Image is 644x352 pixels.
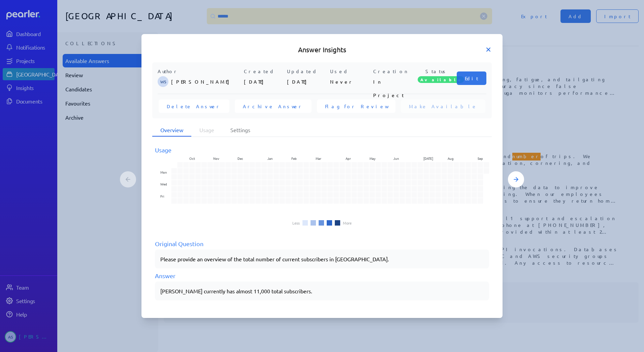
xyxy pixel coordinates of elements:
[160,194,164,199] text: Fri
[243,103,303,110] span: Archive Answer
[401,99,485,113] button: Make Available
[191,124,222,137] li: Usage
[237,156,243,161] text: Dec
[171,75,241,88] p: [PERSON_NAME]
[457,71,486,85] button: Edit
[222,124,258,137] li: Settings
[346,156,351,161] text: Apr
[158,68,241,75] p: Author
[423,156,433,161] text: [DATE]
[316,156,321,161] text: Mar
[244,75,284,88] p: [DATE]
[393,156,399,161] text: Jun
[160,182,167,187] text: Wed
[152,45,492,54] h5: Answer Insights
[167,103,221,110] span: Delete Answer
[373,75,414,88] p: In Project
[465,75,478,82] span: Edit
[152,124,191,137] li: Overview
[235,99,312,113] button: Archive Answer
[330,75,371,88] p: Never
[160,255,484,263] p: Please provide an overview of the total number of current subscribers in [GEOGRAPHIC_DATA].
[317,99,395,113] button: Flag for Review
[325,103,387,110] span: Flag for Review
[292,221,300,225] li: Less
[158,76,168,87] span: Wesley Simpson
[373,68,414,75] p: Creation
[418,76,464,83] span: Available
[159,99,229,113] button: Delete Answer
[369,156,376,161] text: May
[330,68,371,75] p: Used
[189,156,195,161] text: Oct
[155,271,489,280] div: Answer
[508,171,524,187] button: Next Answer
[291,156,297,161] text: Feb
[160,287,484,295] div: [PERSON_NAME] currently has almost 11,000 total subscribers.
[409,103,477,110] span: Make Available
[267,156,273,161] text: Jan
[155,145,489,154] div: Usage
[416,68,457,75] p: Status
[213,156,219,161] text: Nov
[120,171,136,187] button: Previous Answer
[244,68,284,75] p: Created
[343,221,352,225] li: More
[160,170,167,175] text: Mon
[155,239,489,248] div: Original Question
[448,156,454,161] text: Aug
[287,68,327,75] p: Updated
[287,75,327,88] p: [DATE]
[478,156,483,161] text: Sep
